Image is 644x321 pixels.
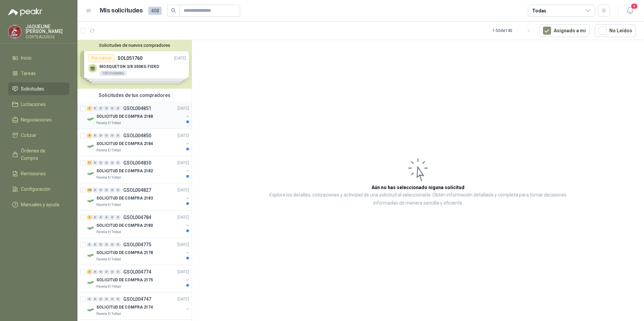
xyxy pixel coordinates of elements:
p: [DATE] [178,105,189,112]
img: Company Logo [87,279,95,287]
div: 0 [98,188,103,192]
div: 0 [98,133,103,138]
div: 0 [110,297,115,301]
span: Licitaciones [21,101,46,108]
img: Company Logo [87,142,95,150]
p: SOLICITUD DE COMPRA 2188 [96,113,153,120]
p: GSOL004775 [123,242,151,247]
span: Configuración [21,185,51,193]
div: 0 [93,242,98,247]
div: 0 [93,133,98,138]
img: Company Logo [87,170,95,178]
p: SOLICITUD DE COMPRA 2183 [96,195,153,202]
a: Manuales y ayuda [8,198,69,211]
div: 0 [110,188,115,192]
button: 4 [624,5,636,17]
div: 0 [116,160,121,165]
a: Cotizar [8,129,69,142]
p: SOLICITUD DE COMPRA 2182 [96,168,153,174]
p: [DATE] [178,214,189,221]
a: Remisiones [8,167,69,180]
span: search [171,8,176,13]
button: Asignado a mi [539,24,589,37]
img: Company Logo [87,115,95,123]
div: Solicitudes de nuevos compradoresPor cotizarSOL051760[DATE] MOSQUETON 3/8 350KG FIERO100 Unidades... [77,40,192,89]
p: GSOL004784 [123,215,151,220]
div: 0 [104,270,109,274]
div: 0 [110,106,115,111]
a: Negociaciones [8,113,69,126]
span: Órdenes de Compra [21,147,63,162]
div: 0 [116,270,121,274]
p: Panela El Trébol [96,202,121,208]
div: 0 [98,242,103,247]
span: Cotizar [21,132,36,139]
p: [DATE] [178,160,189,166]
a: Inicio [8,51,69,64]
p: [DATE] [178,269,189,275]
div: 1 - 50 de 140 [492,25,534,36]
div: 0 [104,160,109,165]
div: 0 [116,297,121,301]
a: 11 0 0 0 0 0 GSOL004830[DATE] Company LogoSOLICITUD DE COMPRA 2182Panela El Trébol [87,159,190,180]
div: 0 [110,215,115,220]
p: GSOL004851 [123,106,151,111]
div: 0 [98,297,103,301]
div: 0 [110,133,115,138]
div: 0 [110,160,115,165]
span: Remisiones [21,170,46,177]
img: Company Logo [87,251,95,259]
div: 3 [87,215,92,220]
p: Panela El Trébol [96,175,121,180]
p: SOLICITUD DE COMPRA 2180 [96,222,153,229]
span: Negociaciones [21,116,52,123]
p: CORTEACEROS [26,35,69,39]
div: 0 [93,106,98,111]
p: GSOL004850 [123,133,151,138]
img: Logo peakr [8,8,42,16]
p: GSOL004830 [123,160,151,165]
div: 0 [116,188,121,192]
p: [DATE] [178,133,189,139]
span: Solicitudes [21,85,44,93]
img: Company Logo [87,197,95,205]
div: 0 [98,106,103,111]
div: 11 [87,160,92,165]
h3: Aún no has seleccionado niguna solicitud [372,184,464,191]
div: 0 [116,133,121,138]
div: 0 [98,160,103,165]
div: 0 [93,215,98,220]
div: 0 [87,297,92,301]
a: Licitaciones [8,98,69,111]
p: SOLICITUD DE COMPRA 2184 [96,141,153,147]
div: 0 [104,106,109,111]
div: 4 [87,106,92,111]
p: Panela El Trébol [96,148,121,153]
img: Company Logo [87,224,95,232]
img: Company Logo [87,306,95,314]
div: 0 [104,133,109,138]
p: JAQUELINE [PERSON_NAME] [26,24,69,34]
div: 3 [87,270,92,274]
a: 28 0 0 0 0 0 GSOL004827[DATE] Company LogoSOLICITUD DE COMPRA 2183Panela El Trébol [87,186,190,208]
span: Inicio [21,54,32,62]
a: 0 0 0 0 0 0 GSOL004775[DATE] Company LogoSOLICITUD DE COMPRA 2178Panela El Trébol [87,241,190,262]
div: 0 [104,297,109,301]
p: Explora los detalles, cotizaciones y actividad de una solicitud al seleccionarla. Obtén informaci... [259,191,577,207]
p: Panela El Trébol [96,120,121,126]
div: Solicitudes de tus compradores [77,89,192,102]
div: 0 [104,215,109,220]
div: 0 [104,188,109,192]
p: [DATE] [178,187,189,193]
span: 4 [631,3,638,9]
p: Panela El Trébol [96,284,121,289]
a: 8 0 0 0 0 0 GSOL004850[DATE] Company LogoSOLICITUD DE COMPRA 2184Panela El Trébol [87,132,190,153]
p: SOLICITUD DE COMPRA 2175 [96,277,153,283]
div: 0 [93,160,98,165]
div: 8 [87,133,92,138]
p: SOLICITUD DE COMPRA 2178 [96,250,153,256]
a: Órdenes de Compra [8,144,69,165]
h1: Mis solicitudes [100,6,143,15]
span: Manuales y ayuda [21,201,59,208]
p: [DATE] [178,242,189,248]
